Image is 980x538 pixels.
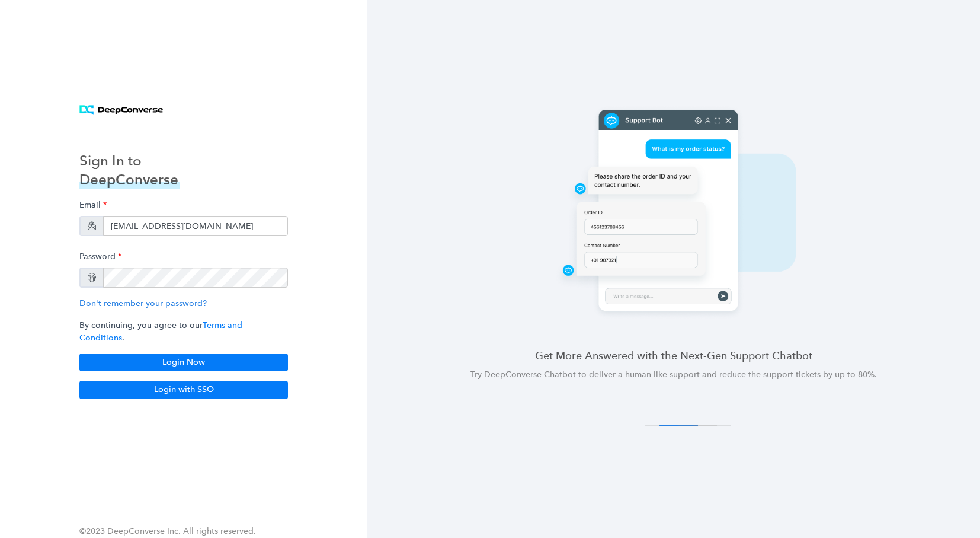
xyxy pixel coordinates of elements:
label: Password [79,246,121,268]
span: Try DeepConverse Chatbot to deliver a human-like support and reduce the support tickets by up to ... [470,370,877,380]
label: Email [79,194,107,216]
button: 1 [645,425,684,426]
button: 4 [693,425,731,426]
p: By continuing, you agree to our . [79,319,288,344]
img: carousel 2 [521,104,827,320]
h3: DeepConverse [79,170,180,189]
h3: Sign In to [79,151,180,170]
button: 2 [659,425,698,426]
a: Don't remember your password? [79,298,207,308]
button: Login with SSO [79,381,288,399]
button: Login Now [79,354,288,371]
img: horizontal logo [79,105,163,115]
button: 3 [678,425,717,426]
h4: Get More Answered with the Next-Gen Support Chatbot [396,348,952,363]
span: ©2023 DeepConverse Inc. All rights reserved. [79,526,256,536]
